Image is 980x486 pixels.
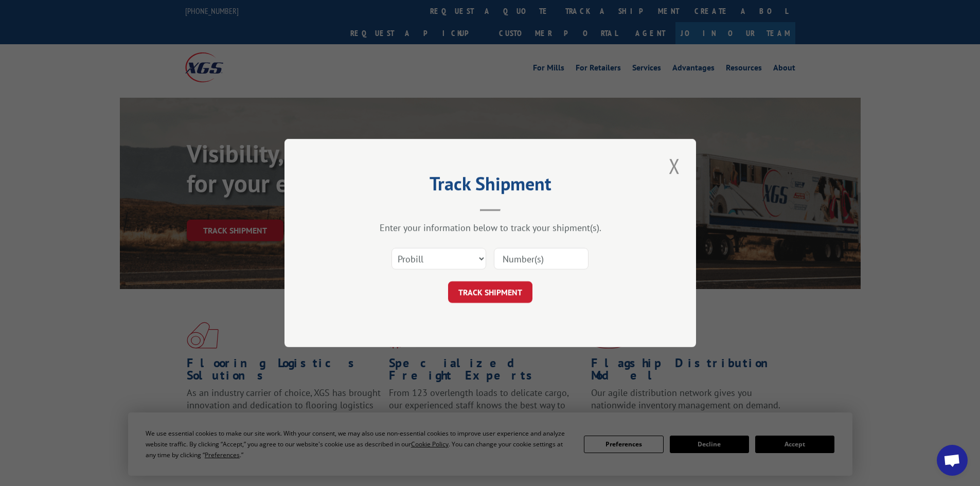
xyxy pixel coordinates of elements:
button: TRACK SHIPMENT [448,281,532,303]
button: Close modal [666,152,683,180]
h2: Track Shipment [336,176,645,196]
div: Enter your information below to track your shipment(s). [336,222,645,233]
input: Number(s) [494,248,589,269]
a: Open chat [937,445,968,476]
